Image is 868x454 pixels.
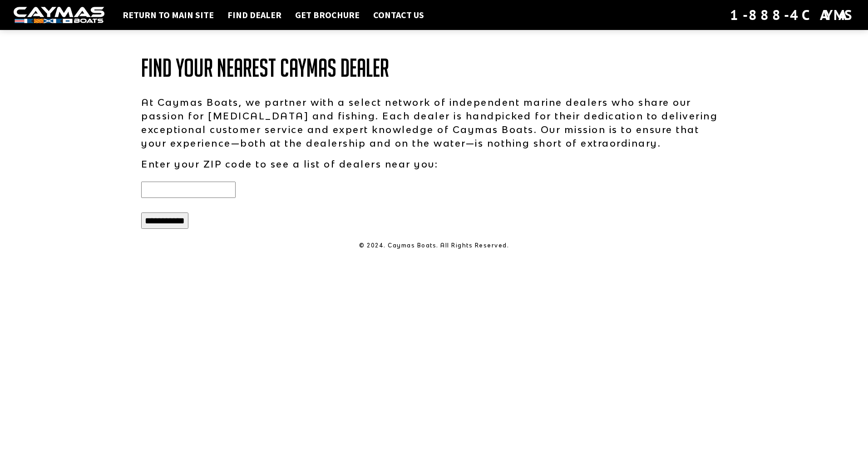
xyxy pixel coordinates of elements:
[730,5,854,25] div: 1-888-4CAYMAS
[141,54,727,82] h1: Find Your Nearest Caymas Dealer
[141,157,727,171] p: Enter your ZIP code to see a list of dealers near you:
[291,9,364,21] a: Get Brochure
[223,9,286,21] a: Find Dealer
[369,9,429,21] a: Contact Us
[141,242,727,250] p: © 2024. Caymas Boats. All Rights Reserved.
[14,7,104,24] img: white-logo-c9c8dbefe5ff5ceceb0f0178aa75bf4bb51f6bca0971e226c86eb53dfe498488.png
[118,9,218,21] a: Return to main site
[141,95,727,150] p: At Caymas Boats, we partner with a select network of independent marine dealers who share our pas...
